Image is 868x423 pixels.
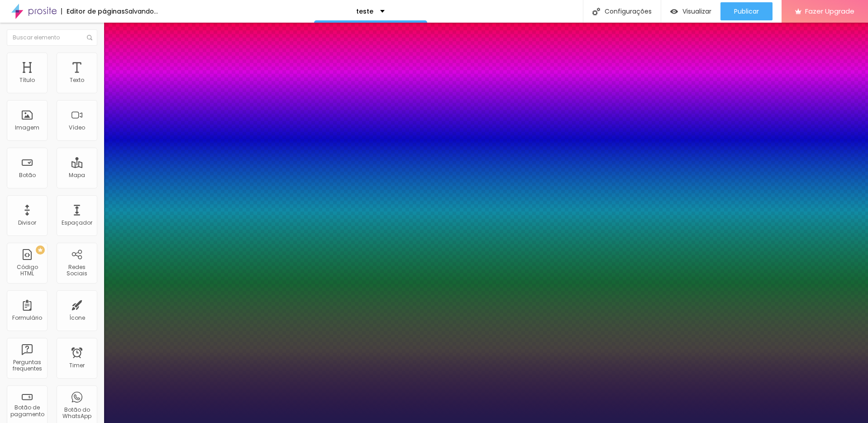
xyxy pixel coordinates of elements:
div: Formulário [12,315,42,321]
div: Ícone [69,315,85,321]
span: Visualizar [682,8,711,15]
div: Botão do WhatsApp [59,407,95,420]
img: Icone [87,35,92,40]
div: Salvando... [125,8,158,14]
div: Imagem [15,125,39,131]
div: Mapa [69,172,85,178]
input: Buscar elemento [7,29,97,46]
div: Vídeo [69,125,85,131]
button: Publicar [720,2,773,20]
div: Editor de páginas [61,8,125,14]
span: Fazer Upgrade [805,7,854,15]
p: teste [356,8,373,14]
div: Código HTML [9,264,45,277]
img: Icone [592,8,600,15]
div: Título [19,77,35,83]
span: Publicar [734,8,759,15]
div: Botão [19,172,36,178]
div: Timer [69,362,85,369]
div: Redes Sociais [59,264,95,277]
div: Espaçador [62,220,92,226]
div: Divisor [18,220,36,226]
div: Botão de pagamento [9,404,45,418]
img: view-1.svg [670,8,678,15]
div: Texto [70,77,84,83]
div: Perguntas frequentes [9,359,45,372]
button: Visualizar [661,2,720,20]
